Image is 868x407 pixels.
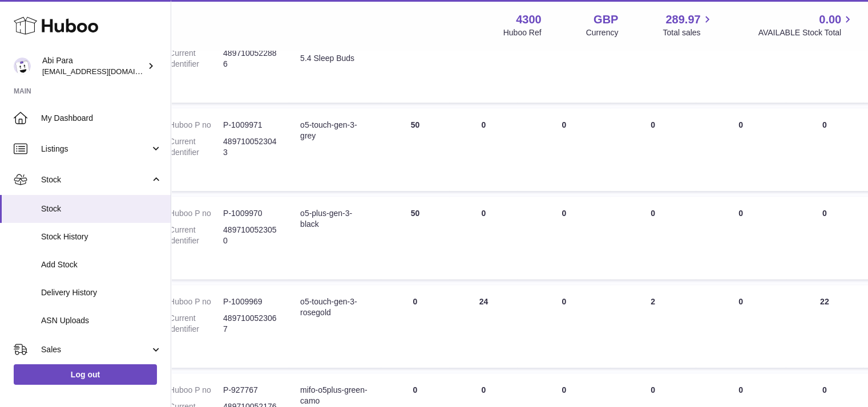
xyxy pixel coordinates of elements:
dt: Huboo P no [169,385,223,396]
span: Total sales [663,27,713,38]
td: 0 [518,21,610,103]
a: 289.97 Total sales [663,12,713,38]
td: 2 [610,285,696,368]
span: 0 [738,120,743,129]
strong: GBP [594,12,618,27]
span: Sales [41,344,150,355]
div: Abi Para [42,55,145,77]
dt: Current identifier [169,136,223,158]
td: 0 [786,21,863,103]
dd: P-927767 [223,385,277,396]
td: 0 [518,108,610,191]
td: 50 [381,108,449,191]
div: o5-touch-gen-3-rosegold [300,296,369,318]
td: 0 [449,108,518,191]
td: 0 [610,21,696,103]
td: 24 [449,285,518,368]
span: Add Stock [41,259,162,270]
dd: P-1009969 [223,296,277,307]
dd: P-1009971 [223,120,277,131]
span: Listings [41,144,150,154]
span: ASN Uploads [41,315,162,326]
td: 0 [449,21,518,103]
dt: Huboo P no [169,120,223,131]
dd: 4897100522886 [223,48,277,70]
span: 289.97 [665,12,700,27]
td: 0 [449,197,518,279]
span: [EMAIL_ADDRESS][DOMAIN_NAME] [42,67,168,76]
td: 0 [518,285,610,368]
td: 0 [381,285,449,368]
dt: Current identifier [169,225,223,246]
span: Stock [41,174,150,185]
dd: 4897100523050 [223,225,277,246]
dd: 4897100523067 [223,313,277,335]
strong: 4300 [516,12,542,27]
div: mifo-o5plus-green-camo [300,385,369,406]
span: AVAILABLE Stock Total [758,27,854,38]
a: Log out [14,364,157,385]
span: Stock History [41,231,162,242]
div: o5-touch-gen-3-grey [300,120,369,141]
dd: 4897100523043 [223,136,277,158]
span: My Dashboard [41,113,162,124]
dd: P-1009970 [223,208,277,219]
dt: Current identifier [169,313,223,335]
td: 0 [518,197,610,279]
span: 0 [738,209,743,218]
span: Delivery History [41,287,162,298]
td: 0 [610,197,696,279]
div: Currency [586,27,619,38]
img: Abi@mifo.co.uk [14,58,31,75]
span: 0 [738,385,743,394]
td: 50 [381,197,449,279]
div: o5-plus-gen-3-black [300,208,369,230]
dt: Huboo P no [169,208,223,219]
td: 0 [786,108,863,191]
span: 0.00 [819,12,841,27]
dt: Current identifier [169,48,223,70]
td: 0 [786,197,863,279]
td: 0 [381,21,449,103]
span: 0 [738,297,743,306]
td: 0 [610,108,696,191]
dt: Huboo P no [169,296,223,307]
div: Huboo Ref [503,27,542,38]
td: 22 [786,285,863,368]
a: 0.00 AVAILABLE Stock Total [758,12,854,38]
span: Stock [41,203,162,214]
